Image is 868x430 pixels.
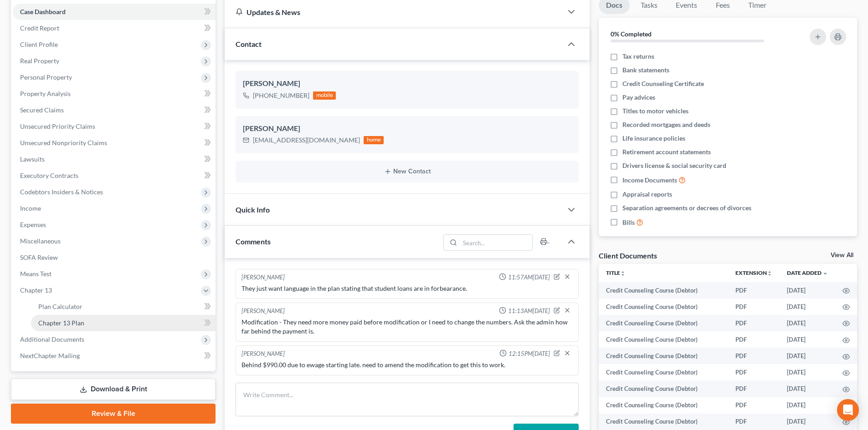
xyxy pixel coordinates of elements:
span: Bills [622,218,635,227]
a: View All [831,252,853,258]
a: Unsecured Priority Claims [13,118,216,135]
span: Executory Contracts [20,172,78,179]
span: Recorded mortgages and deeds [622,120,710,129]
span: Contact [236,40,262,48]
span: Chapter 13 Plan [38,319,84,327]
a: Credit Report [13,20,216,36]
div: Updates & News [236,7,551,17]
strong: 0% Completed [611,30,652,38]
a: Chapter 13 Plan [31,315,216,331]
td: [DATE] [780,298,835,315]
a: Executory Contracts [13,167,216,184]
td: [DATE] [780,331,835,348]
td: [DATE] [780,414,835,430]
div: [EMAIL_ADDRESS][DOMAIN_NAME] [253,136,360,145]
a: Unsecured Nonpriority Claims [13,135,216,151]
a: Property Analysis [13,86,216,102]
td: Credit Counseling Course (Debtor) [599,414,728,430]
td: [DATE] [780,364,835,380]
td: Credit Counseling Course (Debtor) [599,298,728,315]
a: NextChapter Mailing [13,348,216,364]
span: Titles to motor vehicles [622,106,688,116]
td: Credit Counseling Course (Debtor) [599,397,728,414]
span: Comments [236,237,271,246]
span: Appraisal reports [622,190,672,199]
span: Credit Counseling Certificate [622,79,704,88]
span: 11:13AM[DATE] [508,307,550,315]
td: PDF [728,414,780,430]
td: [DATE] [780,397,835,414]
div: [PERSON_NAME] [243,78,571,89]
div: [PERSON_NAME] [241,273,285,282]
div: Modification - They need more money paid before modification or I need to change the numbers. Ask... [241,318,573,336]
span: Bank statements [622,66,669,75]
span: Secured Claims [20,106,64,114]
span: Real Property [20,57,59,65]
div: [PHONE_NUMBER] [253,91,309,100]
i: expand_more [822,271,828,276]
a: Secured Claims [13,102,216,118]
td: Credit Counseling Course (Debtor) [599,364,728,380]
span: SOFA Review [20,253,58,261]
td: PDF [728,348,780,364]
span: Additional Documents [20,335,84,343]
a: Review & File [11,404,216,424]
a: Plan Calculator [31,298,216,315]
div: mobile [313,91,336,100]
td: PDF [728,364,780,380]
div: Client Documents [599,251,657,260]
a: SOFA Review [13,249,216,266]
span: Separation agreements or decrees of divorces [622,203,751,212]
a: Download & Print [11,379,216,400]
button: New Contact [243,168,571,175]
td: [DATE] [780,315,835,331]
span: Plan Calculator [38,303,82,310]
div: home [364,136,384,144]
div: [PERSON_NAME] [241,349,285,359]
td: Credit Counseling Course (Debtor) [599,315,728,331]
span: Pay advices [622,93,655,102]
a: Date Added expand_more [787,269,828,276]
td: Credit Counseling Course (Debtor) [599,348,728,364]
span: 12:15PM[DATE] [508,349,550,358]
td: Credit Counseling Course (Debtor) [599,331,728,348]
span: Means Test [20,270,51,278]
a: Titleunfold_more [606,269,626,276]
span: Miscellaneous [20,237,61,245]
span: Unsecured Priority Claims [20,122,95,130]
span: Property Analysis [20,90,71,97]
span: Chapter 13 [20,286,52,294]
div: Behind $990.00 due to ewage starting late. need to amend the modification to get this to work. [241,360,573,369]
input: Search... [460,235,533,250]
span: Retirement account statements [622,147,711,157]
td: [DATE] [780,282,835,298]
div: [PERSON_NAME] [243,123,571,134]
span: Quick Info [236,205,270,214]
i: unfold_more [767,271,772,276]
span: Expenses [20,221,46,228]
td: Credit Counseling Course (Debtor) [599,380,728,397]
span: Drivers license & social security card [622,161,726,170]
a: Extensionunfold_more [735,269,772,276]
span: NextChapter Mailing [20,352,80,359]
span: Life insurance policies [622,134,685,143]
td: PDF [728,380,780,397]
div: Open Intercom Messenger [837,399,859,421]
a: Case Dashboard [13,4,216,20]
span: Lawsuits [20,155,45,163]
td: PDF [728,282,780,298]
a: Lawsuits [13,151,216,167]
span: Income Documents [622,176,677,185]
td: [DATE] [780,380,835,397]
span: Case Dashboard [20,8,66,15]
span: Client Profile [20,40,58,48]
td: PDF [728,315,780,331]
td: [DATE] [780,348,835,364]
div: [PERSON_NAME] [241,307,285,316]
div: They just want language in the plan stating that student loans are in forbearance. [241,284,573,293]
td: Credit Counseling Course (Debtor) [599,282,728,298]
span: Unsecured Nonpriority Claims [20,139,107,147]
td: PDF [728,331,780,348]
td: PDF [728,298,780,315]
span: Personal Property [20,73,72,81]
